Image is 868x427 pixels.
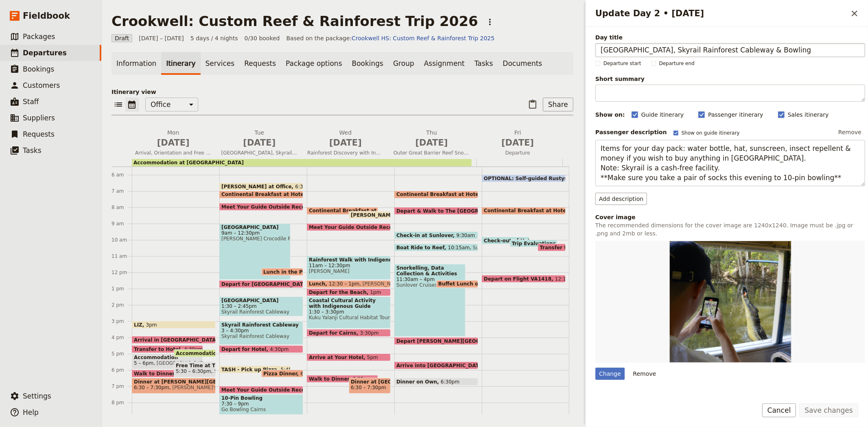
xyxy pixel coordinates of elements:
div: Walk to Dinner6:20pm [307,375,378,383]
span: Meet Your Guide Outside Reception & Depart for [PERSON_NAME] [309,224,494,230]
span: Arrival, Orientation and Free Time [132,150,215,156]
span: [PERSON_NAME]'s Cafe [169,385,230,390]
button: Fri [DATE]Departure [476,129,562,159]
span: Dinner at [PERSON_NAME][GEOGRAPHIC_DATA] [134,379,214,385]
a: Crookwell HS: Custom Reef & Rainforest Trip 2025 [352,35,494,41]
div: Skyrail Rainforest Cableway3 – 4:30pmSkyrail Rainforest Cableway [219,321,303,345]
span: 6pm [300,371,311,376]
div: Dinner at [GEOGRAPHIC_DATA]6:30 – 7:30pm [349,378,391,394]
span: Walk to Dinner [134,371,178,376]
span: Depart for Cairns [309,330,360,335]
span: Depart for the Beach [309,290,370,295]
button: Cancel [762,403,796,417]
div: Accommodation at [GEOGRAPHIC_DATA] [174,349,216,357]
div: 2 pm [112,302,132,308]
div: Accommodation at [GEOGRAPHIC_DATA] [132,159,472,166]
h1: Crookwell: Custom Reef & Rainforest Trip 2026 [112,13,478,29]
div: 8 am [112,204,132,211]
span: Lunch [309,281,329,287]
span: [DATE] [479,137,556,149]
span: Suppliers [23,114,55,122]
div: Accommodation5 – 6pm[GEOGRAPHIC_DATA], [GEOGRAPHIC_DATA] [132,353,203,369]
span: Fieldbook [23,10,70,22]
span: Coastal Cultural Activity with Indigenous Guide [309,298,389,309]
span: Sunlover Cruises [396,282,464,288]
span: [GEOGRAPHIC_DATA], [GEOGRAPHIC_DATA] [153,360,262,366]
span: 5:30 – 6:30pm [176,368,211,374]
span: Continental Breakfast at Hotel [484,208,572,213]
span: Lunch in the Park [263,269,315,274]
span: Departure start [603,60,641,67]
img: https://d33jgr8dhgav85.cloudfront.net/638dda354696e2626e419d95/68ae5106a0420423ef211350?Expires=1... [669,241,791,363]
span: 9:30am [456,233,475,238]
a: Bookings [347,52,388,75]
div: Arrive into [GEOGRAPHIC_DATA] [394,362,478,369]
span: 11am – 12:30pm [309,263,389,268]
div: Change [595,368,625,380]
span: Skyrail Rainforest Cableway [221,322,301,328]
div: Walk to Dinner6pm [132,370,203,377]
textarea: Short summary [595,85,865,102]
div: Depart on Flight VA141812:10pm [482,275,566,283]
div: Transfer to Airport [538,244,566,251]
div: 7 pm [112,383,132,390]
span: Departure [476,150,559,156]
div: Transfer to Hotel4:30pm [132,345,203,353]
a: Services [201,52,240,75]
span: Check-in at Sunlover [396,233,456,238]
span: 10-Pin Bowling [221,395,301,401]
div: Continental Breakfast at Hotel [394,191,478,198]
div: Check-out of Hotel [482,237,529,244]
div: Lunch12:30 – 1pm[PERSON_NAME] [307,280,391,288]
div: Meet Your Guide Outside Reception & Depart For Bowling [219,386,303,394]
div: Dinner at [PERSON_NAME][GEOGRAPHIC_DATA]6:30 – 7:30pm[PERSON_NAME]'s Cafe [132,378,216,394]
span: [PERSON_NAME] Crocodile Farm [221,236,289,242]
div: Arrival in [GEOGRAPHIC_DATA] [132,336,216,344]
span: Skyrail Rainforest Cableway [221,309,301,315]
div: Meet Your Guide Outside Reception & Depart for [PERSON_NAME] [307,223,391,231]
span: 3:30pm [360,330,379,335]
span: Short summary [595,75,865,83]
span: Rainforest Walk with Indigenous Guide [309,257,389,263]
div: Depart [PERSON_NAME][GEOGRAPHIC_DATA] [394,337,478,345]
div: 12 pm [112,269,132,276]
div: Accommodation at [GEOGRAPHIC_DATA] [132,159,563,166]
span: 1pm [370,290,381,295]
span: Continental Breakfast at Hotel [221,192,309,197]
span: Small World Journeys [211,368,266,374]
span: 6:20pm [353,376,372,381]
button: Actions [483,15,497,29]
span: Depart [PERSON_NAME][GEOGRAPHIC_DATA] [396,338,523,344]
div: Dinner on Own6:30pm [394,378,478,386]
p: Itinerary view [112,88,573,96]
p: The recommended dimensions for the cover image are 1240x1240. Image must be .jpg or .png and 2mb ... [595,221,865,237]
div: Continental Breakfast at Hotel [307,207,378,215]
span: Transfer to Airport [540,245,595,250]
div: Coastal Cultural Activity with Indigenous Guide1:30 – 3:30pmKuku Yalanji Cultural Habitat Tours (... [307,296,391,329]
span: Settings [23,392,51,400]
div: Boat Ride to Reef10:15amSunlover Cruises [394,244,478,251]
div: OPTIONAL: Self-guided Rustys Markets [482,174,566,182]
span: [DATE] – [DATE] [139,34,184,42]
span: 3 – 4:30pm [221,328,301,333]
span: 4:30pm [184,346,203,352]
span: 7:30 – 9pm [221,401,301,407]
span: Skyrail Rainforest Cableway [221,333,301,339]
span: Kuku Yalanji Cultural Habitat Tours ([PERSON_NAME] Brothers) [309,315,389,320]
span: Dinner on Own [396,379,441,384]
div: [PERSON_NAME] at Office6:30am [219,183,303,190]
span: 6:30pm [441,379,459,384]
span: Transfer to Hotel [134,346,184,352]
a: Tasks [470,52,498,75]
h2: Mon [135,129,212,149]
span: Free Time at The [GEOGRAPHIC_DATA] [176,363,214,368]
span: 1:30 – 2:45pm [221,303,301,309]
span: [DATE] [221,137,298,149]
span: Customers [23,81,60,89]
span: Arrive at Your Hotel [309,355,367,360]
span: Arrive into [GEOGRAPHIC_DATA] [396,363,488,368]
span: Arrival in [GEOGRAPHIC_DATA] [134,337,222,342]
span: 3pm [146,322,157,327]
span: [PERSON_NAME] at Office [221,184,295,189]
span: Sunlover Cruises [470,245,514,250]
